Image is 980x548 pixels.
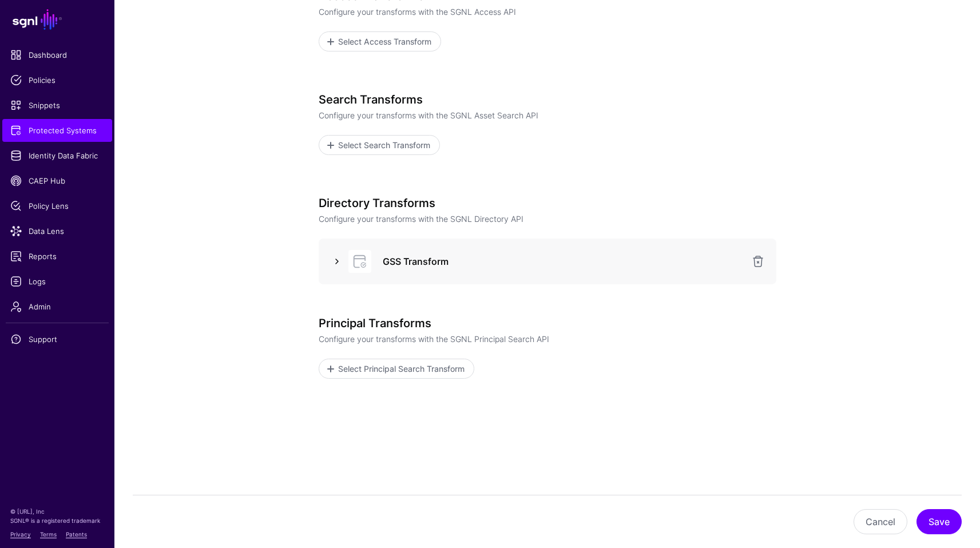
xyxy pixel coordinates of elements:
[10,251,104,262] span: Reports
[66,531,87,538] a: Patents
[7,7,108,32] a: SGNL
[10,175,104,186] span: CAEP Hub
[319,213,776,225] p: Configure your transforms with the SGNL Directory API
[2,119,112,142] a: Protected Systems
[319,6,776,18] p: Configure your transforms with the SGNL Access API
[2,194,112,217] a: Policy Lens
[10,301,104,312] span: Admin
[10,100,104,111] span: Snippets
[2,69,112,92] a: Policies
[10,276,104,287] span: Logs
[10,125,104,136] span: Protected Systems
[2,245,112,268] a: Reports
[10,74,104,86] span: Policies
[854,509,907,534] button: Cancel
[319,196,776,210] h3: Directory Transforms
[10,150,104,161] span: Identity Data Fabric
[2,295,112,318] a: Admin
[10,225,104,237] span: Data Lens
[319,316,776,330] h3: Principal Transforms
[2,94,112,117] a: Snippets
[10,333,104,345] span: Support
[2,220,112,243] a: Data Lens
[10,200,104,212] span: Policy Lens
[2,169,112,192] a: CAEP Hub
[2,43,112,66] a: Dashboard
[2,144,112,167] a: Identity Data Fabric
[916,509,962,534] button: Save
[40,531,57,538] a: Terms
[336,363,466,375] span: Select Principal Search Transform
[10,516,104,525] p: SGNL® is a registered trademark
[319,93,776,106] h3: Search Transforms
[336,139,431,151] span: Select Search Transform
[10,531,31,538] a: Privacy
[336,35,433,47] span: Select Access Transform
[10,49,104,61] span: Dashboard
[383,255,744,268] h3: GSS Transform
[348,250,371,273] img: svg+xml;base64,PHN2ZyB3aWR0aD0iNjQiIGhlaWdodD0iNjQiIHZpZXdCb3g9IjAgMCA2NCA2NCIgZmlsbD0ibm9uZSIgeG...
[319,109,776,121] p: Configure your transforms with the SGNL Asset Search API
[10,507,104,516] p: © [URL], Inc
[319,333,776,345] p: Configure your transforms with the SGNL Principal Search API
[2,270,112,293] a: Logs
